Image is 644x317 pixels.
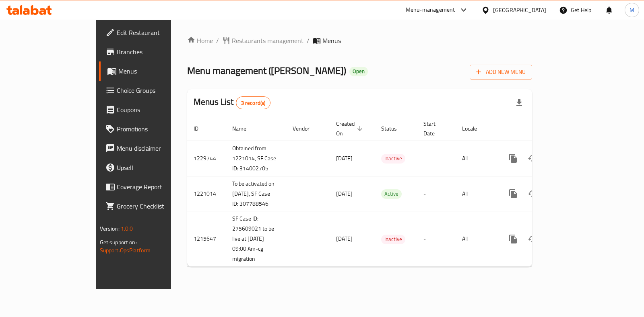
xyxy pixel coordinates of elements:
[99,100,203,119] a: Coupons
[117,143,197,153] span: Menu disclaimer
[381,235,405,244] div: Inactive
[236,96,271,109] div: Total records count
[307,36,310,45] li: /
[194,124,209,133] span: ID
[121,223,133,234] span: 1.0.0
[504,229,523,249] button: more
[100,223,120,234] span: Version:
[99,139,203,158] a: Menu disclaimer
[232,36,303,45] span: Restaurants management
[470,65,532,80] button: Add New Menu
[194,96,270,109] h2: Menus List
[226,176,286,211] td: To be activated on [DATE], SF Case ID: 307788546
[381,189,402,199] div: Active
[100,245,151,256] a: Support.OpsPlatform
[497,117,587,141] th: Actions
[117,163,197,172] span: Upsell
[630,6,634,14] span: M
[406,5,455,15] div: Menu-management
[523,184,542,203] button: Change Status
[504,184,523,203] button: more
[118,66,197,76] span: Menus
[187,61,346,80] span: Menu management ( [PERSON_NAME] )
[336,188,353,199] span: [DATE]
[99,119,203,139] a: Promotions
[349,67,368,76] div: Open
[322,36,341,45] span: Menus
[117,47,197,57] span: Branches
[423,119,446,138] span: Start Date
[99,158,203,177] a: Upsell
[381,124,407,133] span: Status
[462,124,487,133] span: Locale
[117,86,197,95] span: Choice Groups
[99,23,203,42] a: Edit Restaurant
[456,176,497,211] td: All
[336,119,365,138] span: Created On
[117,124,197,134] span: Promotions
[293,124,320,133] span: Vendor
[417,176,456,211] td: -
[99,61,203,81] a: Menus
[381,189,402,198] span: Active
[117,28,197,37] span: Edit Restaurant
[117,201,197,211] span: Grocery Checklist
[226,211,286,267] td: SF Case ID: 275609021 to be live at [DATE] 09:00 Am-cg migration
[504,149,523,168] button: more
[493,6,546,14] div: [GEOGRAPHIC_DATA]
[99,42,203,61] a: Branches
[349,68,368,75] span: Open
[187,36,532,45] nav: breadcrumb
[336,153,353,164] span: [DATE]
[456,211,497,267] td: All
[117,105,197,115] span: Coupons
[456,141,497,176] td: All
[222,36,303,45] a: Restaurants management
[523,229,542,249] button: Change Status
[381,154,405,163] span: Inactive
[381,154,405,164] div: Inactive
[187,117,587,267] table: enhanced table
[476,67,526,77] span: Add New Menu
[187,211,226,267] td: 1215647
[216,36,219,45] li: /
[381,235,405,244] span: Inactive
[100,237,137,247] span: Get support on:
[336,233,353,244] span: [DATE]
[99,81,203,100] a: Choice Groups
[417,141,456,176] td: -
[117,182,197,192] span: Coverage Report
[187,141,226,176] td: 1229744
[99,196,203,216] a: Grocery Checklist
[510,93,529,112] div: Export file
[232,124,257,133] span: Name
[226,141,286,176] td: Obtained from 1221014, SF Case ID: 314002705
[187,176,226,211] td: 1221014
[99,177,203,196] a: Coverage Report
[417,211,456,267] td: -
[236,99,270,107] span: 3 record(s)
[523,149,542,168] button: Change Status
